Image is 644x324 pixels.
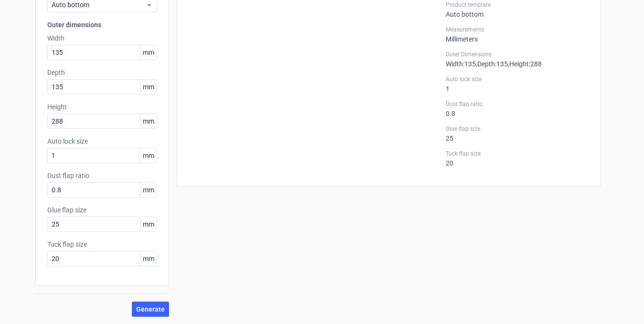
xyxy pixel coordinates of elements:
label: Tuck flap size [47,240,157,249]
label: Outer Dimensions [446,51,589,58]
span: mm [140,45,157,60]
label: Glue flap size [446,125,589,133]
span: , Height : 288 [508,60,542,68]
label: Tuck flap size [446,150,589,157]
label: Depth [47,68,157,77]
label: Height [47,102,157,112]
div: 1 [446,75,589,93]
h3: Outer dimensions [47,20,157,30]
label: Auto lock size [47,136,157,146]
span: Generate [136,306,165,313]
span: mm [140,217,157,231]
span: mm [140,114,157,128]
button: Generate [132,302,169,317]
label: Dust flap ratio [47,171,157,180]
span: Width : 135 [446,60,476,68]
div: Millimeters [446,26,589,43]
span: mm [140,251,157,266]
label: Measurements [446,26,589,33]
span: mm [140,183,157,197]
label: Dust flap ratio [446,100,589,108]
div: 0.8 [446,100,589,117]
div: 25 [446,125,589,142]
span: mm [140,80,157,94]
label: Auto lock size [446,75,589,83]
span: , Depth : 135 [476,60,508,68]
label: Product template [446,1,589,9]
label: Width [47,33,157,43]
span: mm [140,148,157,163]
div: 20 [446,150,589,167]
div: Auto bottom [446,1,589,18]
label: Glue flap size [47,205,157,215]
